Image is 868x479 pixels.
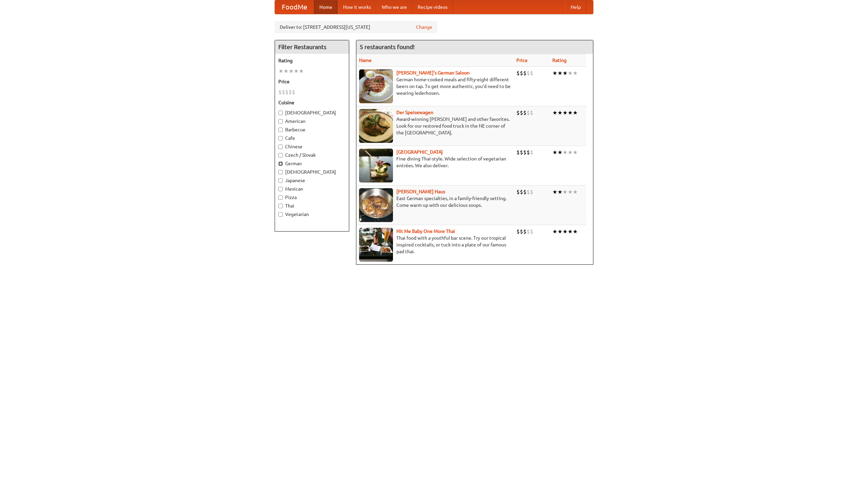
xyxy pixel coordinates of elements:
ng-pluralize: 5 restaurants found! [360,44,415,50]
li: ★ [573,69,578,77]
p: Thai food with a youthful bar scene. Try our tropical inspired cocktails, or tuck into a plate of... [359,235,511,255]
li: $ [527,149,530,156]
input: Chinese [278,145,283,149]
img: kohlhaus.jpg [359,188,393,222]
img: esthers.jpg [359,69,393,103]
li: ★ [568,149,573,156]
li: ★ [552,188,557,196]
li: $ [523,69,527,77]
a: Recipe videos [412,0,453,14]
input: [DEMOGRAPHIC_DATA] [278,170,283,174]
a: Price [516,58,528,63]
input: Thai [278,204,283,208]
li: $ [292,88,295,96]
input: Pizza [278,195,283,200]
li: $ [530,109,533,116]
li: $ [523,109,527,116]
li: ★ [552,109,557,116]
li: $ [516,228,520,235]
li: ★ [573,109,578,116]
h5: Rating [278,57,346,64]
a: Der Speisewagen [396,110,433,115]
li: ★ [552,228,557,235]
li: ★ [568,109,573,116]
li: $ [523,228,527,235]
label: Cafe [278,135,346,141]
li: $ [520,69,523,77]
li: $ [527,228,530,235]
li: ★ [557,149,563,156]
li: ★ [289,67,294,75]
input: American [278,119,283,124]
li: $ [520,149,523,156]
input: Vegetarian [278,212,283,217]
li: ★ [573,188,578,196]
li: $ [516,69,520,77]
label: American [278,118,346,125]
a: Hit Me Baby One More Thai [396,228,455,234]
li: ★ [568,188,573,196]
li: ★ [552,69,557,77]
li: ★ [563,69,568,77]
input: [DEMOGRAPHIC_DATA] [278,111,283,115]
li: $ [289,88,292,96]
a: [PERSON_NAME] Haus [396,189,445,194]
a: FoodMe [275,0,314,14]
input: Japanese [278,178,283,183]
a: Rating [552,58,567,63]
a: Home [314,0,338,14]
a: How it works [338,0,376,14]
h5: Cuisine [278,99,346,106]
label: [DEMOGRAPHIC_DATA] [278,109,346,116]
input: Mexican [278,187,283,191]
li: $ [530,188,533,196]
input: Cafe [278,136,283,140]
label: Thai [278,202,346,209]
label: Vegetarian [278,211,346,218]
input: German [278,161,283,166]
li: ★ [557,228,563,235]
li: ★ [299,67,304,75]
li: $ [530,149,533,156]
li: $ [516,188,520,196]
li: ★ [278,67,283,75]
p: German home-cooked meals and fifty-eight different beers on tap. To get more authentic, you'd nee... [359,76,511,96]
img: speisewagen.jpg [359,109,393,143]
li: $ [278,88,282,96]
li: $ [530,228,533,235]
h4: Filter Restaurants [275,40,349,54]
li: ★ [573,228,578,235]
li: ★ [294,67,299,75]
li: $ [520,228,523,235]
label: Chinese [278,143,346,150]
label: [DEMOGRAPHIC_DATA] [278,169,346,175]
a: [GEOGRAPHIC_DATA] [396,149,443,155]
p: Fine dining Thai-style. Wide selection of vegetarian entrées. We also deliver. [359,155,511,169]
li: ★ [557,188,563,196]
li: ★ [563,228,568,235]
li: $ [527,69,530,77]
label: Czech / Slovak [278,152,346,158]
li: ★ [563,149,568,156]
li: $ [527,188,530,196]
li: ★ [563,109,568,116]
li: ★ [552,149,557,156]
li: $ [523,149,527,156]
label: Japanese [278,177,346,184]
a: Help [565,0,586,14]
a: [PERSON_NAME]'s German Saloon [396,70,470,75]
li: ★ [557,69,563,77]
li: $ [520,109,523,116]
li: $ [520,188,523,196]
div: Deliver to: [STREET_ADDRESS][US_STATE] [275,21,437,33]
li: $ [530,69,533,77]
label: Barbecue [278,126,346,133]
li: $ [516,109,520,116]
li: $ [523,188,527,196]
label: Pizza [278,194,346,201]
input: Czech / Slovak [278,153,283,157]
